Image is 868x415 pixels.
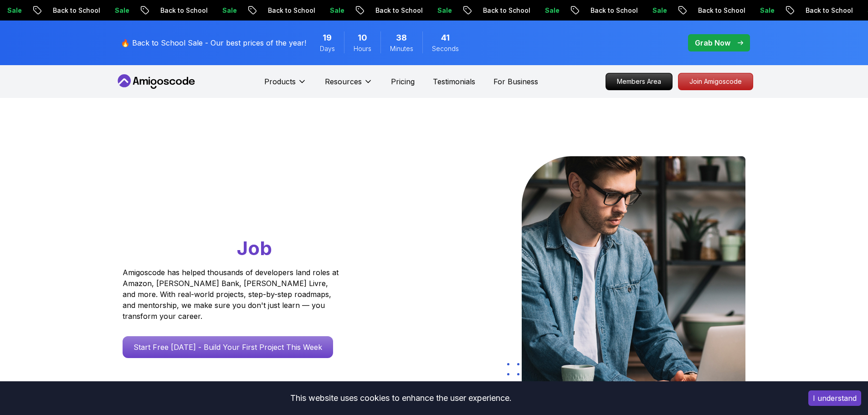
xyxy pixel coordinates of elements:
[391,76,415,87] a: Pricing
[7,388,795,408] div: This website uses cookies to enhance the user experience.
[474,6,536,15] p: Back to School
[433,76,475,87] a: Testimonials
[582,6,644,15] p: Back to School
[106,6,135,15] p: Sale
[214,6,243,15] p: Sale
[606,73,672,90] p: Members Area
[152,6,214,15] p: Back to School
[367,6,429,15] p: Back to School
[259,6,321,15] p: Back to School
[678,73,753,90] a: Join Amigoscode
[751,6,781,15] p: Sale
[522,156,745,391] img: hero
[321,6,350,15] p: Sale
[237,236,272,260] span: Job
[644,6,673,15] p: Sale
[123,336,333,358] a: Start Free [DATE] - Build Your First Project This Week
[121,37,306,48] p: 🔥 Back to School Sale - Our best prices of the year!
[808,390,861,406] button: Accept cookies
[493,76,538,87] a: For Business
[358,31,367,44] span: 10 Hours
[689,6,751,15] p: Back to School
[264,76,307,94] button: Products
[320,44,335,53] span: Days
[325,76,362,87] p: Resources
[678,73,753,90] p: Join Amigoscode
[695,37,730,48] p: Grab Now
[606,73,673,90] a: Members Area
[441,31,450,44] span: 41 Seconds
[396,31,407,44] span: 38 Minutes
[390,44,413,53] span: Minutes
[432,44,459,53] span: Seconds
[429,6,458,15] p: Sale
[323,31,332,44] span: 19 Days
[536,6,565,15] p: Sale
[325,76,373,94] button: Resources
[123,267,341,322] p: Amigoscode has helped thousands of developers land roles at Amazon, [PERSON_NAME] Bank, [PERSON_N...
[44,6,106,15] p: Back to School
[123,156,374,261] h1: Go From Learning to Hired: Master Java, Spring Boot & Cloud Skills That Get You the
[797,6,859,15] p: Back to School
[354,44,371,53] span: Hours
[264,76,296,87] p: Products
